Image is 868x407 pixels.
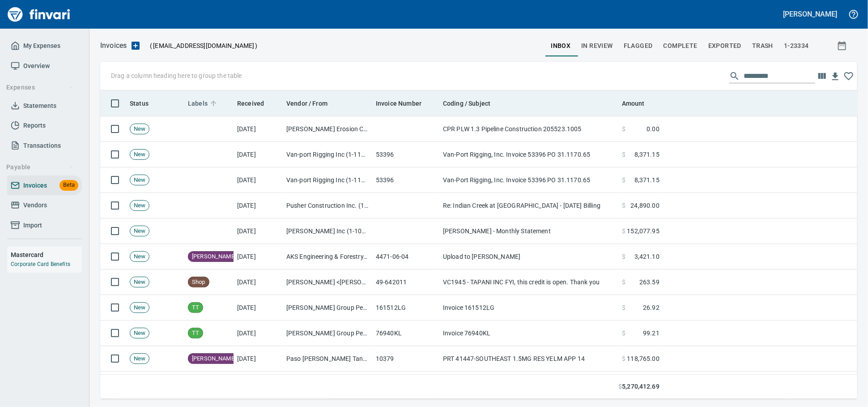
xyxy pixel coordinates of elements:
[234,270,283,295] td: [DATE]
[581,40,613,51] span: In Review
[5,4,72,25] img: Finvari
[188,278,209,287] span: Shop
[3,159,77,176] button: Payable
[11,261,70,267] a: Corporate Card Benefits
[372,295,439,321] td: 161512LG
[618,382,622,391] span: $
[152,41,255,50] span: [EMAIL_ADDRESS][DOMAIN_NAME]
[188,355,239,363] span: [PERSON_NAME]
[622,329,625,338] span: $
[372,244,439,270] td: 4471-06-04
[283,346,372,372] td: Paso [PERSON_NAME] Tank, Inc (1-30444)
[439,244,618,270] td: Upload to [PERSON_NAME]
[622,278,625,287] span: $
[283,321,372,346] td: [PERSON_NAME] Group Peterbilt([MEDICAL_DATA]) (1-38196)
[664,40,698,51] span: Complete
[439,321,618,346] td: Invoice 76940KL
[23,120,46,131] span: Reports
[237,98,276,109] span: Received
[627,227,660,236] span: 152,077.95
[3,79,77,96] button: Expenses
[634,150,660,159] span: 8,371.15
[283,116,372,142] td: [PERSON_NAME] Erosion Control, Inc. (1-10062)
[622,98,645,109] span: Amount
[624,40,653,51] span: Flagged
[439,167,618,193] td: Van-Port Rigging, Inc. Invoice 53396 PO 31.1170.65
[234,372,283,397] td: [DATE]
[234,244,283,270] td: [DATE]
[443,98,490,109] span: Coding / Subject
[11,250,82,260] h6: Mastercard
[145,41,258,50] p: ( )
[130,329,149,338] span: New
[551,40,570,51] span: inbox
[130,176,149,184] span: New
[643,303,660,312] span: 26.92
[7,116,82,136] a: Reports
[439,142,618,167] td: Van-Port Rigging, Inc. Invoice 53396 PO 31.1170.65
[752,40,773,51] span: trash
[234,142,283,167] td: [DATE]
[100,40,127,51] nav: breadcrumb
[439,346,618,372] td: PRT 41447-SOUTHEAST 1.5MG RES YELM APP 14
[23,180,47,191] span: Invoices
[376,98,421,109] span: Invoice Number
[376,98,433,109] span: Invoice Number
[283,142,372,167] td: Van-port Rigging Inc (1-11072)
[130,304,149,312] span: New
[234,295,283,321] td: [DATE]
[815,69,829,83] button: Choose columns to display
[130,278,149,287] span: New
[634,252,660,261] span: 3,421.10
[372,142,439,167] td: 53396
[647,124,660,133] span: 0.00
[283,270,372,295] td: [PERSON_NAME] <[PERSON_NAME][EMAIL_ADDRESS][DOMAIN_NAME]>
[188,329,203,338] span: TT
[130,201,149,210] span: New
[7,136,82,156] a: Transactions
[631,201,660,210] span: 24,890.00
[237,98,264,109] span: Received
[130,98,160,109] span: Status
[7,56,82,76] a: Overview
[7,176,82,196] a: InvoicesBeta
[283,372,372,397] td: Brothers Concrete Cutting Inc (1-10127)
[643,329,660,338] span: 99.21
[783,9,837,19] h5: [PERSON_NAME]
[286,98,328,109] span: Vendor / From
[130,125,149,133] span: New
[622,176,625,184] span: $
[188,98,219,109] span: Labels
[829,70,842,83] button: Download Table
[439,193,618,218] td: Re: Indian Creek at [GEOGRAPHIC_DATA] - [DATE] Billing
[130,98,149,109] span: Status
[622,382,660,391] span: 5,270,412.69
[283,295,372,321] td: [PERSON_NAME] Group Peterbilt([MEDICAL_DATA]) (1-38196)
[372,346,439,372] td: 10379
[622,303,625,312] span: $
[23,100,56,111] span: Statements
[234,116,283,142] td: [DATE]
[622,98,656,109] span: Amount
[439,116,618,142] td: CPR PLW 1.3 Pipeline Construction 205523.1005
[234,346,283,372] td: [DATE]
[439,295,618,321] td: Invoice 161512LG
[234,218,283,244] td: [DATE]
[639,278,660,287] span: 263.59
[7,215,82,236] a: Import
[443,98,502,109] span: Coding / Subject
[100,40,127,51] p: Invoices
[130,227,149,236] span: New
[7,96,82,116] a: Statements
[622,252,625,261] span: $
[784,40,809,51] span: 1-23334
[622,124,625,133] span: $
[188,253,239,261] span: [PERSON_NAME]
[6,82,74,93] span: Expenses
[627,354,660,363] span: 118,765.00
[6,162,74,173] span: Payable
[372,321,439,346] td: 76940KL
[7,36,82,56] a: My Expenses
[188,98,208,109] span: Labels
